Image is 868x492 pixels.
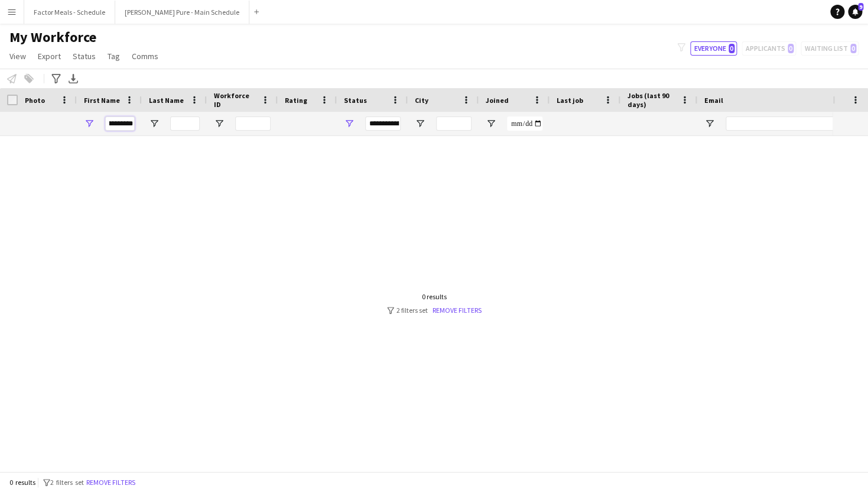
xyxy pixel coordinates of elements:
span: Comms [132,51,158,61]
button: Open Filter Menu [84,118,95,129]
a: Export [33,48,66,64]
app-action-btn: Export XLSX [66,72,80,86]
input: Last Name Filter Input [170,116,200,131]
a: Remove filters [433,306,482,315]
button: Open Filter Menu [214,118,225,129]
input: Column with Header Selection [7,95,18,105]
button: Open Filter Menu [704,118,715,129]
span: Export [38,51,61,61]
span: My Workforce [9,28,96,46]
button: Factor Meals - Schedule [24,1,115,24]
input: City Filter Input [436,116,472,131]
span: City [415,96,428,105]
a: Tag [103,48,125,64]
button: Open Filter Menu [486,118,496,129]
span: Status [344,96,367,105]
span: Rating [285,96,307,105]
button: Everyone0 [690,41,737,56]
span: Joined [486,96,509,105]
span: 9 [858,3,863,11]
span: Workforce ID [214,91,256,109]
button: Remove filters [84,476,138,489]
a: 9 [848,5,862,19]
a: View [5,48,31,64]
span: 0 [729,44,734,53]
div: 0 results [387,292,482,301]
span: First Name [84,96,120,105]
input: First Name Filter Input [105,116,135,131]
div: 2 filters set [387,306,482,315]
button: Open Filter Menu [149,118,160,129]
span: View [9,51,26,61]
input: Joined Filter Input [507,116,542,131]
button: [PERSON_NAME] Pure - Main Schedule [115,1,249,24]
app-action-btn: Advanced filters [49,72,63,86]
a: Comms [127,48,163,64]
span: Status [73,51,96,61]
span: Photo [25,96,45,105]
span: Last Name [149,96,184,105]
span: 2 filters set [50,478,84,487]
input: Workforce ID Filter Input [235,116,271,131]
span: Last job [557,96,583,105]
a: Status [68,48,100,64]
button: Open Filter Menu [344,118,355,129]
span: Jobs (last 90 days) [628,91,676,109]
button: Open Filter Menu [415,118,425,129]
span: Tag [108,51,120,61]
span: Email [704,96,723,105]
